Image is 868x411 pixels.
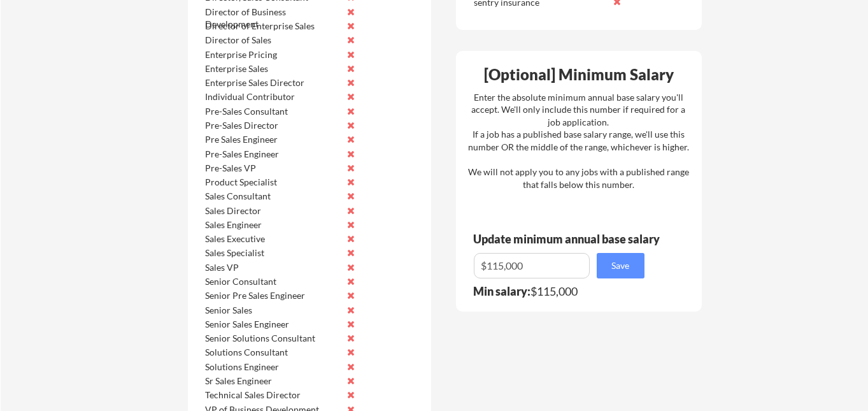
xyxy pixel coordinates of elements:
[205,219,339,231] div: Sales Engineer
[473,285,653,297] div: $115,000
[205,304,339,317] div: Senior Sales
[205,205,339,217] div: Sales Director
[205,361,339,373] div: Solutions Engineer
[205,318,339,331] div: Senior Sales Engineer
[205,20,339,32] div: Director of Enterprise Sales
[474,253,590,278] input: E.g. $100,000
[205,34,339,47] div: Director of Sales
[205,289,339,302] div: Senior Pre Sales Engineer
[473,233,664,245] div: Update minimum annual base salary
[205,389,339,401] div: Technical Sales Director
[205,247,339,259] div: Sales Specialist
[460,67,697,82] div: [Optional] Minimum Salary
[205,190,339,203] div: Sales Consultant
[205,62,339,75] div: Enterprise Sales
[473,284,530,298] strong: Min salary:
[205,332,339,345] div: Senior Solutions Consultant
[205,133,339,146] div: Pre Sales Engineer
[205,6,339,31] div: Director of Business Development
[205,119,339,132] div: Pre-Sales Director
[205,76,339,89] div: Enterprise Sales Director
[205,162,339,175] div: Pre-Sales VP
[468,91,689,191] div: Enter the absolute minimum annual base salary you'll accept. We'll only include this number if re...
[205,375,339,387] div: Sr Sales Engineer
[205,275,339,288] div: Senior Consultant
[205,148,339,161] div: Pre-Sales Engineer
[205,90,339,103] div: Individual Contributor
[205,176,339,189] div: Product Specialist
[205,261,339,274] div: Sales VP
[205,105,339,118] div: Pre-Sales Consultant
[205,48,339,61] div: Enterprise Pricing
[597,253,644,278] button: Save
[205,233,339,245] div: Sales Executive
[205,346,339,359] div: Solutions Consultant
